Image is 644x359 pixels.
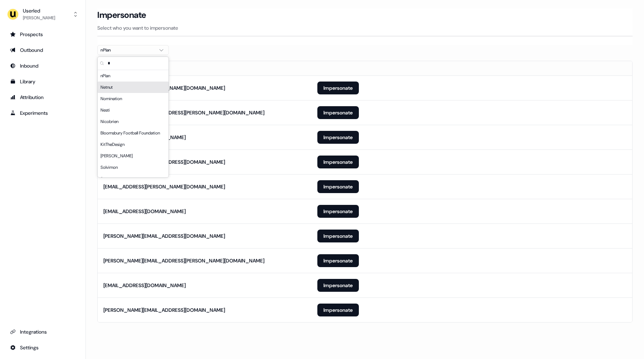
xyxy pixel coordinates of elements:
div: Inbound [10,62,75,69]
div: [PERSON_NAME][EMAIL_ADDRESS][DOMAIN_NAME] [103,306,225,314]
button: Impersonate [317,205,359,218]
div: [EMAIL_ADDRESS][DOMAIN_NAME] [103,208,186,215]
div: Nomination [98,93,169,104]
div: [EMAIL_ADDRESS][DOMAIN_NAME] [103,282,186,289]
div: [EMAIL_ADDRESS][PERSON_NAME][DOMAIN_NAME] [103,183,225,190]
button: Impersonate [317,82,359,94]
div: nPlan [101,46,154,54]
button: Impersonate [317,254,359,267]
div: Sontan [98,173,169,185]
div: Bloomsbury Football Foundation [98,127,169,139]
div: [PERSON_NAME][EMAIL_ADDRESS][DOMAIN_NAME] [103,232,225,240]
button: nPlan [97,45,169,55]
div: Attribution [10,94,75,101]
div: Prospects [10,31,75,38]
a: Go to outbound experience [6,44,80,56]
div: Suggestions [98,70,169,177]
div: [PERSON_NAME][EMAIL_ADDRESS][PERSON_NAME][DOMAIN_NAME] [103,109,264,116]
button: Impersonate [317,279,359,292]
div: Netnut [98,82,169,93]
button: Impersonate [317,106,359,119]
div: [PERSON_NAME][EMAIL_ADDRESS][PERSON_NAME][DOMAIN_NAME] [103,257,264,264]
div: KitTheDesign [98,139,169,150]
div: [PERSON_NAME] [23,14,55,21]
div: nPlan [98,70,169,82]
a: Go to attribution [6,92,80,103]
p: Select who you want to impersonate [97,24,633,31]
div: Userled [23,7,55,14]
div: Library [10,78,75,85]
a: Go to Inbound [6,60,80,72]
div: Solvimon [98,162,169,173]
div: Experiments [10,109,75,117]
button: Impersonate [317,180,359,193]
button: Impersonate [317,304,359,316]
button: Impersonate [317,230,359,242]
a: Go to integrations [6,326,80,338]
div: Nicobrien [98,116,169,127]
th: Email [98,61,312,75]
div: Integrations [10,328,75,335]
a: Go to integrations [6,342,80,353]
a: Go to prospects [6,29,80,40]
h3: Impersonate [97,10,146,20]
div: Settings [10,344,75,351]
div: Nesti [98,104,169,116]
div: Outbound [10,46,75,54]
button: Userled[PERSON_NAME] [6,6,80,23]
a: Go to templates [6,76,80,87]
button: Impersonate [317,131,359,144]
a: Go to experiments [6,107,80,119]
div: [PERSON_NAME] [98,150,169,162]
button: Impersonate [317,156,359,168]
